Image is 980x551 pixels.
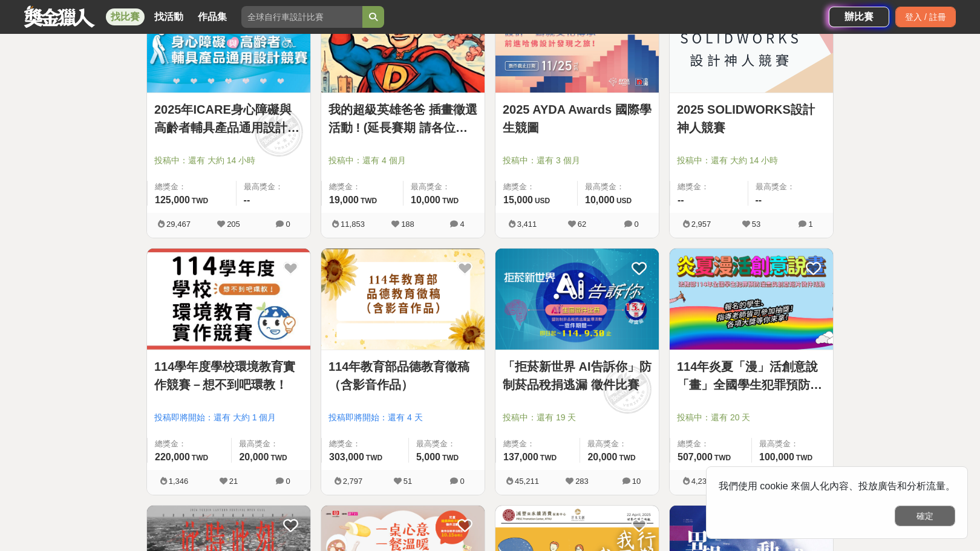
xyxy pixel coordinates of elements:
span: 1,346 [169,477,189,486]
span: 總獎金： [503,438,572,450]
span: 最高獎金： [416,438,477,450]
span: -- [244,195,250,205]
span: 總獎金： [155,438,224,450]
span: 最高獎金： [239,438,303,450]
span: 45,211 [515,477,539,486]
span: 10,000 [411,195,440,205]
img: Cover Image [670,249,833,350]
span: 投稿中：還有 4 個月 [328,154,477,167]
span: 0 [634,220,638,229]
a: Cover Image [495,249,659,350]
span: 最高獎金： [244,181,303,193]
span: 29,467 [166,220,191,229]
span: 5,000 [416,452,440,462]
a: 114年教育部品德教育徵稿（含影音作品） [328,357,477,394]
span: 投稿即將開始：還有 4 天 [328,411,477,424]
span: 283 [575,477,589,486]
span: 2,957 [691,220,711,229]
span: 最高獎金： [411,181,477,193]
a: 我的超級英雄爸爸 插畫徵選活動 ! (延長賽期 請各位踴躍參與) [328,100,477,137]
span: 21 [229,477,238,486]
a: 2025 AYDA Awards 國際學生競圖 [503,100,652,137]
span: 10 [632,477,641,486]
span: 4 [460,220,464,229]
span: TWD [192,197,208,205]
span: 51 [403,477,412,486]
span: 507,000 [678,452,713,462]
a: 找活動 [149,8,188,25]
span: 投稿中：還有 3 個月 [503,154,652,167]
a: 作品集 [193,8,232,25]
span: 53 [752,220,760,229]
span: 2,797 [343,477,363,486]
img: Cover Image [321,249,485,350]
span: 投稿中：還有 大約 14 小時 [154,154,303,167]
img: Cover Image [147,249,310,350]
span: 20,000 [587,452,617,462]
span: 投稿中：還有 20 天 [677,411,826,424]
span: 總獎金： [678,181,740,193]
button: 確定 [895,506,955,526]
span: 62 [578,220,586,229]
span: 0 [286,477,290,486]
span: 最高獎金： [756,181,826,193]
span: 0 [460,477,464,486]
span: 總獎金： [503,181,570,193]
span: 投稿中：還有 19 天 [503,411,652,424]
span: 220,000 [155,452,190,462]
span: 11,853 [341,220,365,229]
span: -- [756,195,762,205]
span: TWD [796,454,812,462]
span: 投稿中：還有 大約 14 小時 [677,154,826,167]
a: Cover Image [670,249,833,350]
span: 1 [808,220,812,229]
span: TWD [442,197,459,205]
span: TWD [442,454,459,462]
span: 總獎金： [678,438,744,450]
span: USD [616,197,632,205]
span: 總獎金： [329,181,396,193]
img: Cover Image [495,249,659,350]
span: 125,000 [155,195,190,205]
span: -- [678,195,684,205]
span: 最高獎金： [759,438,826,450]
span: TWD [366,454,382,462]
input: 全球自行車設計比賽 [241,6,362,28]
span: 最高獎金： [587,438,652,450]
span: TWD [714,454,731,462]
span: 投稿即將開始：還有 大約 1 個月 [154,411,303,424]
span: TWD [619,454,635,462]
a: 114學年度學校環境教育實作競賽－想不到吧環教！ [154,357,303,394]
span: TWD [361,197,377,205]
span: 總獎金： [155,181,229,193]
span: 20,000 [239,452,269,462]
span: 188 [401,220,414,229]
span: 4,235 [691,477,711,486]
a: 2025年ICARE身心障礙與高齡者輔具產品通用設計競賽 [154,100,303,137]
span: 我們使用 cookie 來個人化內容、投放廣告和分析流量。 [719,481,955,491]
span: 最高獎金： [585,181,652,193]
span: 總獎金： [329,438,401,450]
a: Cover Image [321,249,485,350]
span: 205 [227,220,240,229]
a: 2025 SOLIDWORKS設計神人競賽 [677,100,826,137]
span: 0 [286,220,290,229]
span: 3,411 [517,220,537,229]
a: 「拒菸新世界 AI告訴你」防制菸品稅捐逃漏 徵件比賽 [503,357,652,394]
a: Cover Image [147,249,310,350]
span: 100,000 [759,452,794,462]
div: 登入 / 註冊 [895,7,956,27]
span: 137,000 [503,452,538,462]
a: 找比賽 [106,8,145,25]
span: 10,000 [585,195,615,205]
span: TWD [192,454,208,462]
span: TWD [270,454,287,462]
a: 辦比賽 [829,7,889,27]
span: USD [535,197,550,205]
span: 19,000 [329,195,359,205]
span: 15,000 [503,195,533,205]
span: 303,000 [329,452,364,462]
span: TWD [540,454,557,462]
a: 114年炎夏「漫」活創意說「畫」全國學生犯罪預防漫畫與創意短片徵件 [677,357,826,394]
